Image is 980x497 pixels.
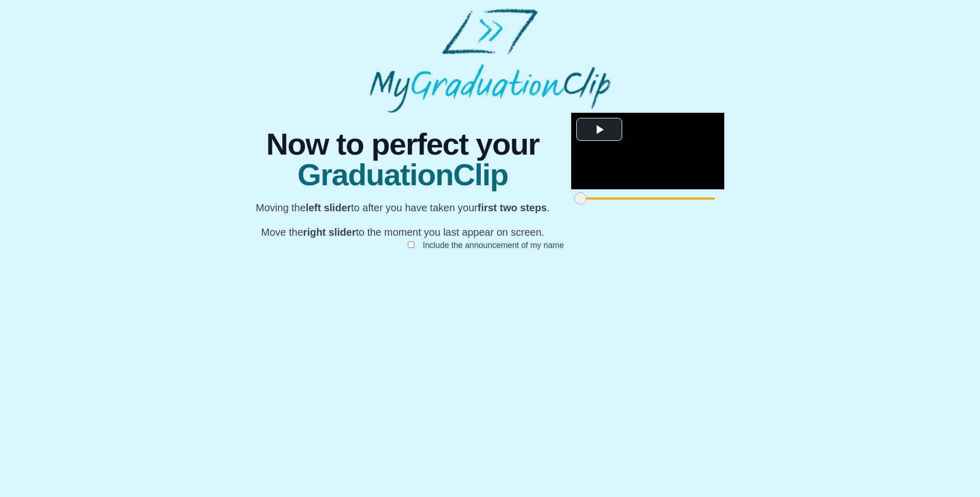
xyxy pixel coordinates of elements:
[370,8,610,113] img: MyGraduationClip
[256,201,550,215] p: Moving the to after you have taken your .
[306,202,351,213] b: left slider
[571,113,724,189] div: Video Player
[256,129,550,160] span: Now to perfect your
[256,160,550,190] span: GraduationClip
[414,237,572,254] label: Include the announcement of my name
[303,227,356,238] b: right slider
[576,118,622,141] button: Play Video
[478,202,547,213] b: first two steps
[256,225,550,239] p: Move the to the moment you last appear on screen.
